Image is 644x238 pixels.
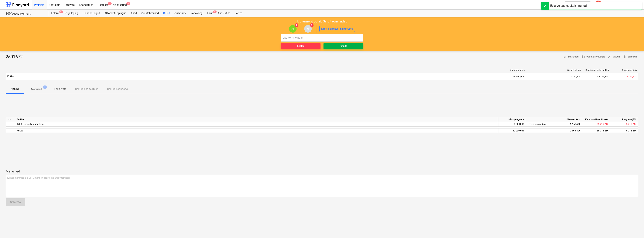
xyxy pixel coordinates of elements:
[625,123,637,125] span: -5 715,21€
[323,43,363,49] button: Kinnita
[10,87,19,91] p: Artiklid
[606,54,621,60] button: Muuda
[321,27,353,31] div: Lõpeta kinnitusringi töövoog
[582,128,610,133] div: 55 715,21€
[582,117,610,122] div: Kinnitatud kulud kokku
[54,87,66,91] p: Kokkuvõte
[188,10,205,17] a: Rahavoog
[528,75,581,78] div: 2 160,40€
[550,4,587,8] div: Eelarveread edukalt lingitud
[498,117,526,122] div: Hinnaprognoos
[6,54,26,60] div: 2501672
[108,2,112,5] span: 1
[126,2,130,5] span: 1
[295,23,298,27] span: 1
[310,23,314,27] span: 1
[17,123,44,125] span: 9200 Tehase kaubabetoon
[49,10,62,17] a: Eelarve9+
[233,10,245,17] a: Sätted
[281,34,363,42] input: Lisa kommentaar
[498,128,526,133] div: 50 000,00€
[205,10,215,17] a: Failid9+
[340,44,347,48] div: Kinnita
[610,128,638,133] div: -5 715,21€
[59,10,63,13] span: 9+
[610,117,638,122] div: Prognoosijääk
[625,220,644,238] div: Vestlusvidin
[626,75,637,78] span: -5 715,21€
[80,10,102,17] a: Hinnapäringud
[213,10,217,13] span: 9+
[498,74,526,80] div: 50 000,00€
[205,10,215,17] div: Failid
[6,169,638,174] p: Märkmed
[15,117,498,122] div: Artikkel
[527,122,580,127] div: 2 160,40€
[608,55,611,58] span: edit
[527,128,580,133] div: 2 160,40€
[129,10,139,17] a: Aktid
[15,128,498,133] div: Kokku
[281,43,321,49] button: Keeldu
[306,27,309,30] span: JT
[291,27,294,30] span: JT
[584,69,609,72] div: Kinnitatud kulud kokku
[581,55,585,58] span: business
[621,54,638,60] button: Eemalda
[527,123,546,125] small: 1,00 × 2 160,40€ / kmpl
[172,10,188,17] a: Sissetulek
[623,55,626,58] span: delete
[7,75,14,78] p: Kokku
[6,12,45,16] div: 100 Vesse element
[102,10,129,17] a: Alltöövõtulepingud
[580,54,606,60] button: Vaata alltöövõtjat
[49,10,62,17] div: Eelarve
[597,123,608,125] span: 55 715,21€
[562,54,580,60] button: Märkmed
[43,85,47,89] span: 1
[139,10,161,17] a: Ostutellimused
[526,117,582,122] div: Käesolev kulu
[289,25,297,33] div: Janek Tobi
[297,19,347,24] p: Dokument ootab Sinu tagasisidet
[582,74,610,80] div: 55 715,21€
[215,10,233,17] a: Analüütika
[297,44,304,48] div: Keeldu
[499,69,525,72] div: Hinnaprognoos
[161,10,172,17] a: Kulud
[7,117,12,122] span: keyboard_arrow_down
[528,69,581,72] div: Käesolev kulu
[608,55,620,59] span: Muuda
[563,55,578,59] span: Märkmed
[612,69,637,72] div: Prognoosijääk
[625,220,644,238] iframe: Chat Widget
[304,25,312,33] div: Janek Tobi
[623,55,637,59] span: Eemalda
[563,55,567,58] span: notes
[319,26,355,32] button: Lõpeta kinnitusringi töövoog
[62,10,80,17] a: Tellija leping
[581,55,605,59] span: Vaata alltöövõtjat
[498,122,526,127] div: 50 000,00€
[31,87,42,91] p: Manused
